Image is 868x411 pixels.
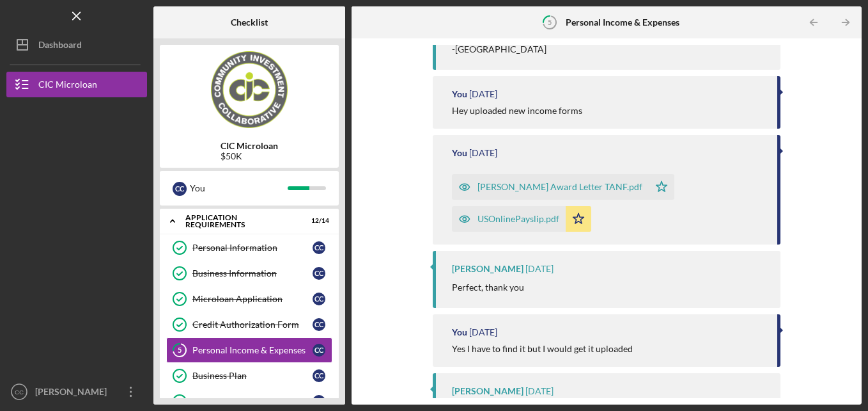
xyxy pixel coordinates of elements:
[469,89,497,99] time: 2025-08-13 21:47
[221,141,278,151] b: CIC Microloan
[166,261,332,286] a: Business InformationCC
[192,243,313,253] div: Personal Information
[477,182,642,192] div: [PERSON_NAME] Award Letter TANF.pdf
[452,42,768,56] p: -[GEOGRAPHIC_DATA]
[173,182,187,196] div: C C
[38,32,82,61] div: Dashboard
[566,17,679,28] b: Personal Income & Expenses
[38,72,97,101] div: CIC Microloan
[313,267,325,280] div: C C
[192,371,313,381] div: Business Plan
[452,344,633,354] div: Yes I have to find it but I would get it uploaded
[15,389,24,396] text: CC
[452,206,591,232] button: USOnlinePayslip.pdf
[477,214,559,224] div: USOnlinePayslip.pdf
[166,235,332,261] a: Personal InformationCC
[6,32,147,58] button: Dashboard
[313,318,325,331] div: C C
[452,264,523,274] div: [PERSON_NAME]
[190,177,288,199] div: You
[313,395,325,408] div: C C
[192,294,313,304] div: Microloan Application
[166,286,332,312] a: Microloan ApplicationCC
[6,379,147,405] button: CC[PERSON_NAME]
[313,369,325,382] div: C C
[32,379,115,408] div: [PERSON_NAME]
[452,148,467,158] div: You
[313,344,325,357] div: C C
[178,346,182,355] tspan: 5
[221,151,278,161] div: $50K
[185,214,297,229] div: APPLICATION REQUIREMENTS
[192,345,313,355] div: Personal Income & Expenses
[166,337,332,363] a: 5Personal Income & ExpensesCC
[231,17,268,28] b: Checklist
[452,106,582,116] div: Hey uploaded new income forms
[525,264,554,274] time: 2025-08-12 19:07
[313,293,325,305] div: C C
[306,217,329,225] div: 12 / 14
[452,174,674,200] button: [PERSON_NAME] Award Letter TANF.pdf
[313,241,325,254] div: C C
[452,327,467,337] div: You
[166,312,332,337] a: Credit Authorization FormCC
[452,280,524,294] p: Perfect, thank you
[548,18,552,26] tspan: 5
[452,89,467,99] div: You
[192,396,313,407] div: Cash Flow Projections
[160,51,339,128] img: Product logo
[6,72,147,97] button: CIC Microloan
[525,386,554,396] time: 2025-08-12 19:00
[469,327,497,337] time: 2025-08-12 19:04
[166,363,332,389] a: Business PlanCC
[192,268,313,278] div: Business Information
[469,148,497,158] time: 2025-08-13 21:47
[452,386,523,396] div: [PERSON_NAME]
[192,319,313,330] div: Credit Authorization Form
